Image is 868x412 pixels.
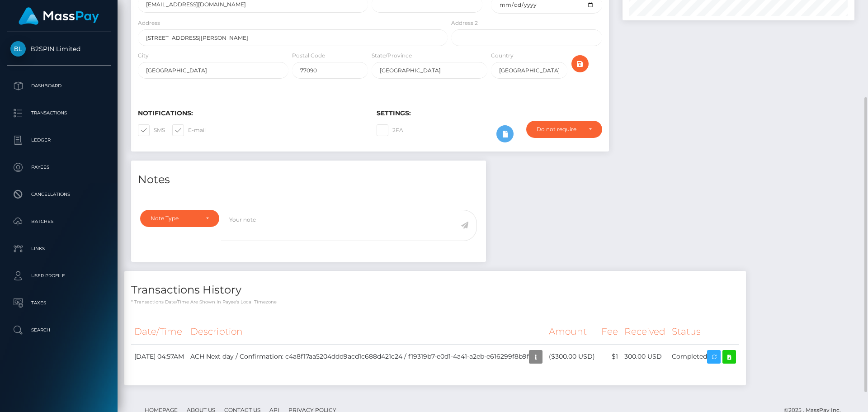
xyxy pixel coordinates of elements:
a: Transactions [7,102,111,124]
h4: Notes [138,172,479,188]
h6: Settings: [377,109,602,117]
label: Postal Code [292,52,325,60]
div: Note Type [151,215,198,222]
h6: Notifications: [138,109,363,117]
th: Date/Time [131,319,187,344]
td: ($300.00 USD) [546,344,598,369]
p: Transactions [10,106,107,120]
label: SMS [138,124,165,136]
td: Completed [669,344,739,369]
th: Description [187,319,546,344]
p: Cancellations [10,188,107,201]
p: Batches [10,215,107,228]
a: Batches [7,210,111,233]
h4: Transactions History [131,282,739,298]
th: Received [621,319,669,344]
img: MassPay Logo [19,7,99,25]
a: Links [7,237,111,260]
p: Dashboard [10,79,107,93]
th: Amount [546,319,598,344]
a: Ledger [7,129,111,152]
label: Address [138,19,160,27]
a: Cancellations [7,183,111,206]
td: 300.00 USD [621,344,669,369]
p: Ledger [10,133,107,147]
label: State/Province [372,52,412,60]
a: Dashboard [7,75,111,97]
label: 2FA [377,124,403,136]
button: Do not require [526,121,602,138]
label: Country [491,52,514,60]
a: Search [7,319,111,341]
p: Taxes [10,296,107,310]
p: Search [10,323,107,337]
label: City [138,52,149,60]
p: Payees [10,161,107,174]
a: User Profile [7,265,111,287]
div: Do not require [537,126,581,133]
a: Taxes [7,292,111,314]
th: Fee [598,319,621,344]
td: ACH Next day / Confirmation: c4a8f17aa5204ddd9acd1c688d421c24 / f19319b7-e0d1-4a41-a2eb-e616299f8b9f [187,344,546,369]
a: Payees [7,156,111,179]
th: Status [669,319,739,344]
label: E-mail [172,124,206,136]
img: B2SPIN Limited [10,41,26,57]
span: B2SPIN Limited [7,45,111,53]
p: Links [10,242,107,256]
td: $1 [598,344,621,369]
p: * Transactions date/time are shown in payee's local timezone [131,298,739,305]
button: Note Type [140,210,219,227]
td: [DATE] 04:57AM [131,344,187,369]
label: Address 2 [451,19,478,27]
p: User Profile [10,269,107,283]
